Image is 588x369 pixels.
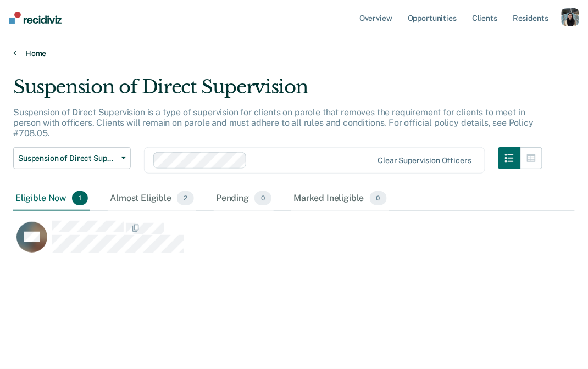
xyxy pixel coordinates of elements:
span: 1 [72,191,88,205]
div: Almost Eligible2 [108,187,196,211]
span: 0 [254,191,271,205]
button: Suspension of Direct Supervision [13,147,131,169]
p: Suspension of Direct Supervision is a type of supervision for clients on parole that removes the ... [13,107,534,138]
div: CaseloadOpportunityCell-203 [13,220,505,264]
a: Home [13,48,575,58]
div: Marked Ineligible0 [291,187,389,211]
div: Clear supervision officers [378,156,471,165]
div: Eligible Now1 [13,187,90,211]
span: 0 [370,191,387,205]
span: 2 [177,191,194,205]
span: Suspension of Direct Supervision [18,154,117,163]
div: Suspension of Direct Supervision [13,76,542,107]
div: Pending0 [214,187,274,211]
img: Recidiviz [9,12,62,24]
